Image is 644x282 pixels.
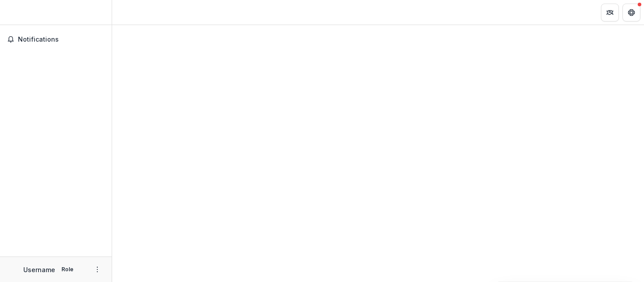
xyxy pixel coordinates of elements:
[23,265,55,274] p: Username
[4,32,108,47] button: Notifications
[59,265,76,273] p: Role
[601,4,619,21] button: Partners
[622,4,640,21] button: Get Help
[18,36,104,43] span: Notifications
[92,264,103,275] button: More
